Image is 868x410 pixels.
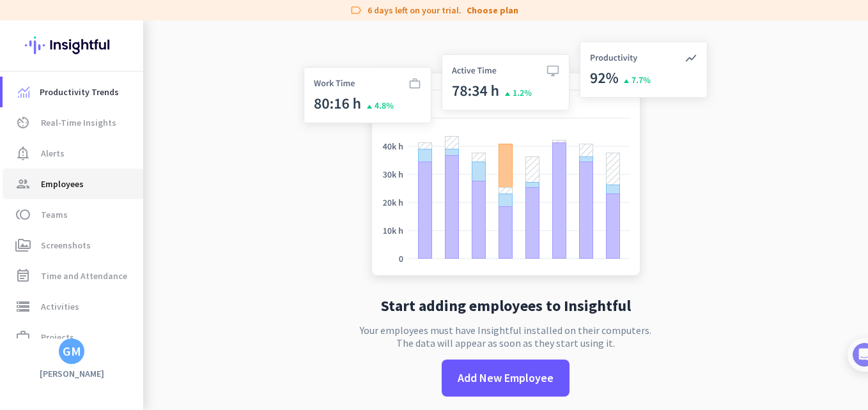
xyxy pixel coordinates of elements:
[15,330,31,345] i: work_outline
[3,77,143,107] a: menu-itemProductivity Trends
[18,86,29,98] img: menu-item
[294,34,717,288] img: no-search-results
[381,298,631,314] h2: Start adding employees to Insightful
[15,146,31,161] i: notification_important
[3,261,143,291] a: event_noteTime and Attendance
[15,207,31,222] i: toll
[41,115,116,130] span: Real-Time Insights
[360,324,651,349] p: Your employees must have Insightful installed on their computers. The data will appear as soon as...
[15,268,31,284] i: event_note
[40,84,119,100] span: Productivity Trends
[41,207,68,222] span: Teams
[15,238,31,253] i: perm_media
[41,146,65,161] span: Alerts
[15,299,31,314] i: storage
[3,322,143,353] a: work_outlineProjects
[41,176,84,192] span: Employees
[467,4,518,17] a: Choose plan
[3,169,143,199] a: groupEmployees
[3,138,143,169] a: notification_importantAlerts
[41,238,91,253] span: Screenshots
[458,370,554,386] span: Add New Employee
[3,230,143,261] a: perm_mediaScreenshots
[350,4,362,17] i: label
[442,360,570,397] button: Add New Employee
[25,20,118,70] img: Insightful logo
[15,115,31,130] i: av_timer
[41,330,74,345] span: Projects
[63,345,81,358] div: GM
[3,199,143,230] a: tollTeams
[3,107,143,138] a: av_timerReal-Time Insights
[41,268,127,284] span: Time and Attendance
[3,291,143,322] a: storageActivities
[41,299,79,314] span: Activities
[15,176,31,192] i: group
